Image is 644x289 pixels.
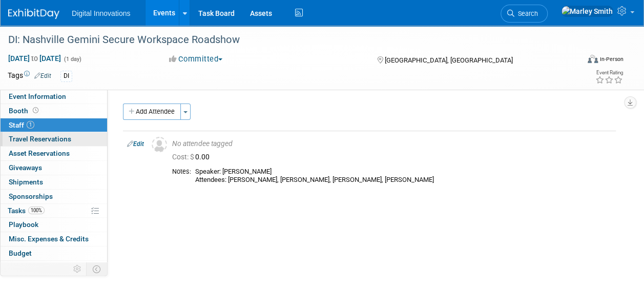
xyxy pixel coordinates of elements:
[60,71,72,81] div: DI
[9,249,32,257] span: Budget
[1,161,107,175] a: Giveaways
[8,9,59,19] img: ExhibitDay
[561,6,613,17] img: Marley Smith
[1,246,107,260] a: Budget
[9,220,38,229] span: Playbook
[385,56,513,64] span: [GEOGRAPHIC_DATA], [GEOGRAPHIC_DATA]
[195,168,612,184] div: Speaker: [PERSON_NAME] Attendees: [PERSON_NAME], [PERSON_NAME], [PERSON_NAME], [PERSON_NAME]
[588,55,598,63] img: Format-Inperson.png
[9,178,43,186] span: Shipments
[87,262,108,276] td: Toggle Event Tabs
[534,53,624,69] div: Event Format
[599,55,624,63] div: In-Person
[8,54,61,63] span: [DATE] [DATE]
[1,190,107,203] a: Sponsorships
[9,235,89,243] span: Misc. Expenses & Credits
[72,9,130,17] span: Digital Innovations
[172,139,612,149] div: No attendee tagged
[34,72,51,79] a: Edit
[8,207,45,215] span: Tasks
[1,204,107,218] a: Tasks100%
[172,168,191,176] div: Notes:
[1,218,107,232] a: Playbook
[9,121,34,129] span: Staff
[9,92,66,100] span: Event Information
[28,207,45,214] span: 100%
[1,118,107,132] a: Staff1
[501,5,548,23] a: Search
[152,137,167,152] img: Unassigned-User-Icon.png
[63,56,81,63] span: (1 day)
[595,70,623,75] div: Event Rating
[165,54,226,65] button: Committed
[31,107,40,114] span: Booth not reserved yet
[1,90,107,104] a: Event Information
[1,232,107,246] a: Misc. Expenses & Credits
[127,140,144,148] a: Edit
[514,10,538,17] span: Search
[1,147,107,160] a: Asset Reservations
[27,121,34,129] span: 1
[1,132,107,146] a: Travel Reservations
[9,192,53,200] span: Sponsorships
[5,31,571,49] div: DI: Nashville Gemini Secure Workspace Roadshow
[1,104,107,118] a: Booth
[69,262,87,276] td: Personalize Event Tab Strip
[9,163,42,172] span: Giveaways
[123,104,181,120] button: Add Attendee
[1,175,107,189] a: Shipments
[172,153,195,161] span: Cost: $
[30,54,39,63] span: to
[172,153,214,161] span: 0.00
[9,107,40,115] span: Booth
[8,70,51,82] td: Tags
[9,135,71,143] span: Travel Reservations
[9,149,70,157] span: Asset Reservations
